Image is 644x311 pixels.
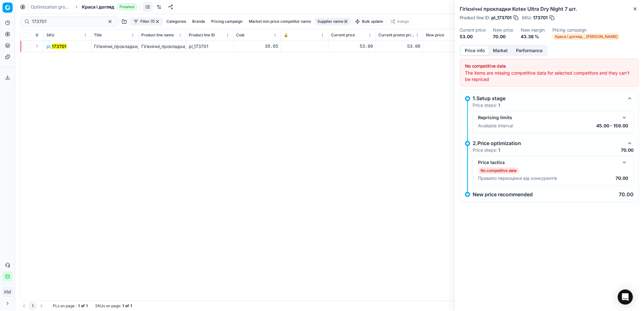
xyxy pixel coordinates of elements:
p: Available interval [478,123,513,129]
p: New price recommended [473,192,533,197]
button: Go to previous page [20,302,28,310]
p: Price steps: [473,147,500,153]
nav: breadcrumb [31,4,137,10]
span: New price [426,33,444,38]
button: Market [489,46,512,55]
div: 53.00 [331,43,373,50]
div: pl_173701 [189,43,231,50]
p: Price steps: [473,102,500,108]
p: 70.00 [616,175,628,181]
div: 53.00 [378,43,420,50]
strong: 1 [78,303,80,308]
button: Performance [512,46,547,55]
button: Pricing campaign [209,18,245,25]
dd: 53.00 [460,34,485,40]
span: Title [94,33,102,38]
span: Product line ID [189,33,215,38]
dt: Pricing campaign [552,28,620,32]
div: 70.00 [426,43,468,50]
button: Bulk update [352,18,386,25]
div: Open Intercom Messenger [618,290,633,305]
span: pl_173701 [491,15,512,21]
div: Гігієнічні_прокладки_Kotex_Ultra_Dry_Night_7_шт. [141,43,183,50]
span: SKU [46,33,54,38]
dd: 70.00 [493,34,513,40]
span: PLs on page [53,303,75,308]
button: Price info [461,46,489,55]
p: Правило переоцінки від конкурентів [478,175,557,181]
button: Assign [387,18,412,25]
strong: 1 [498,147,500,153]
strong: of [125,303,129,308]
span: Current promo price [378,33,414,38]
dt: Current price [460,28,485,32]
span: 🔒 [284,33,288,38]
button: Market min price competitor name [246,18,314,25]
span: Finished [117,4,137,10]
button: Filter (1) [131,18,163,25]
span: 173701 [533,15,548,21]
span: Краса і доглядFinished [82,4,137,10]
nav: pagination [20,302,45,310]
dt: New margin [521,28,545,32]
strong: 1 [86,303,88,308]
div: 39.65 [236,43,278,50]
button: 1 [29,302,36,310]
div: : [53,303,88,308]
div: No competitive data [465,63,634,69]
strong: 1 [122,303,124,308]
p: 70.00 [619,192,634,197]
div: Repricing limits [478,114,618,121]
span: SKU : [522,15,532,20]
div: The items are missing competitive data for selected competitors and they can't be repriced [465,70,634,82]
div: 1.Setup stage [473,95,623,102]
button: Brands [190,18,207,25]
span: Product line ID : [460,15,490,20]
strong: 1 [130,303,132,308]
button: КM [3,287,13,297]
button: Expand [33,42,41,50]
button: Supplier name [315,18,351,25]
span: Гігієнічні_прокладки_Kotex_Ultra_Dry_Night_7_шт. [94,44,197,49]
p: 70.00 [621,147,634,153]
button: Categories [164,18,188,25]
button: pl_173701 [46,43,66,50]
span: Краса і догляд [82,4,114,10]
mark: 173701 [52,44,66,49]
span: Product line name [141,33,174,38]
button: Go to next page [38,302,45,310]
p: 45.00 - 159.00 [596,123,628,129]
input: Search by SKU or title [32,18,101,25]
p: No competitive data [481,168,517,173]
span: Cost [236,33,244,38]
h2: Гігієнічні прокладки Kotex Ultra Dry Night 7 шт. [460,5,639,13]
span: Current price [331,33,355,38]
dt: New price [493,28,513,32]
strong: 1 [498,102,500,108]
dd: 43.36 % [521,34,545,40]
strong: of [81,303,85,308]
a: Optimization groups [31,4,71,10]
span: Краса і догляд _ [PERSON_NAME] [552,34,620,40]
span: SKUs on page : [95,303,121,308]
div: 2.Price optimization [473,139,623,147]
button: Expand all [33,31,41,39]
span: pl_ [46,43,66,50]
div: Price tactics [478,159,618,166]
